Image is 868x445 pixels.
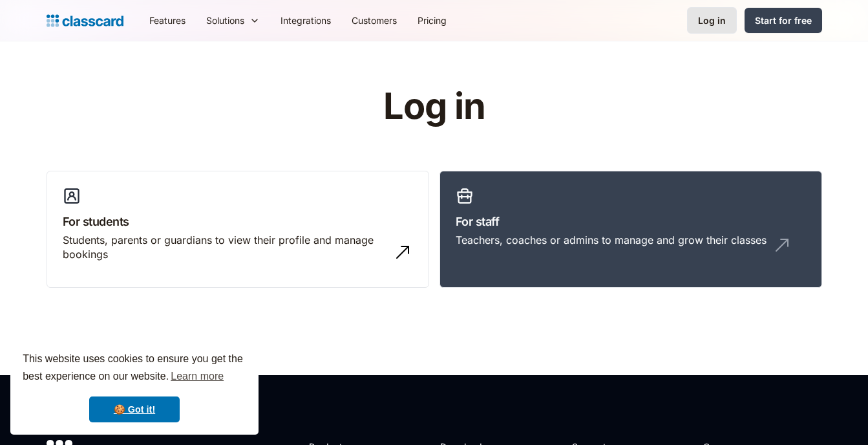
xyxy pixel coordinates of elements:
[407,6,457,35] a: Pricing
[456,213,806,230] h3: For staff
[47,171,429,288] a: For studentsStudents, parents or guardians to view their profile and manage bookings
[229,87,639,127] h1: Log in
[63,213,413,230] h3: For students
[745,8,822,33] a: Start for free
[439,171,822,288] a: For staffTeachers, coaches or admins to manage and grow their classes
[341,6,407,35] a: Customers
[206,14,244,27] div: Solutions
[687,7,737,34] a: Log in
[10,339,259,435] div: cookieconsent
[456,233,767,247] div: Teachers, coaches or admins to manage and grow their classes
[169,367,226,386] a: learn more about cookies
[270,6,341,35] a: Integrations
[63,233,387,262] div: Students, parents or guardians to view their profile and manage bookings
[755,14,812,27] div: Start for free
[698,14,726,27] div: Log in
[139,6,196,35] a: Features
[47,12,123,30] a: home
[196,6,270,35] div: Solutions
[89,396,180,422] a: dismiss cookie message
[23,351,246,386] span: This website uses cookies to ensure you get the best experience on our website.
